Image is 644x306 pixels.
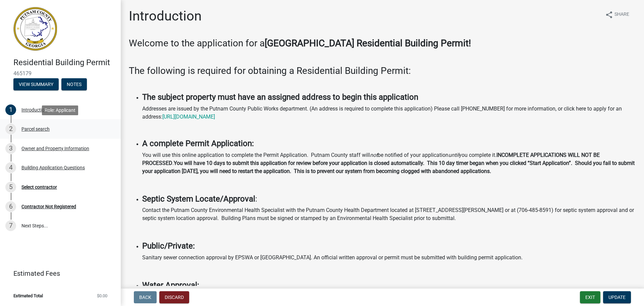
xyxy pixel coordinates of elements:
[139,295,151,300] span: Back
[13,82,59,87] wm-modal-confirm: Summary
[21,146,89,151] div: Owner and Property Information
[5,182,16,192] div: 5
[370,152,378,158] i: not
[13,7,57,51] img: Putnam County, Georgia
[5,220,16,231] div: 7
[13,78,59,90] button: View Summary
[142,194,636,204] h4: :
[142,206,636,222] p: Contact the Putnam County Environmental Health Specialist with the Putnam County Health Departmen...
[5,162,16,173] div: 4
[5,143,16,154] div: 3
[21,204,76,209] div: Contractor Not Registered
[159,291,189,303] button: Discard
[5,267,110,280] a: Estimated Fees
[142,160,635,174] strong: You will have 10 days to submit this application for review before your application is closed aut...
[142,105,636,121] p: Addresses are issued by the Putnam County Public Works department. (An address is required to com...
[97,294,107,298] span: $0.00
[142,139,254,148] strong: A complete Permit Application:
[5,124,16,134] div: 2
[5,104,16,115] div: 1
[142,92,418,102] strong: The subject property must have an assigned address to begin this application
[61,78,87,90] button: Notes
[448,152,459,158] i: until
[129,8,202,24] h1: Introduction
[162,114,215,120] a: [URL][DOMAIN_NAME]
[142,254,636,262] p: Sanitary sewer connection approval by EPSWA or [GEOGRAPHIC_DATA]. An official written approval or...
[142,152,600,166] strong: INCOMPLETE APPLICATIONS WILL NOT BE PROCESSED
[142,151,636,175] p: You will use this online application to complete the Permit Application. Putnam County staff will...
[21,165,85,170] div: Building Application Questions
[129,38,636,49] h3: Welcome to the application for a
[5,201,16,212] div: 6
[608,295,626,300] span: Update
[265,38,471,49] strong: [GEOGRAPHIC_DATA] Residential Building Permit!
[142,241,195,251] strong: Public/Private:
[134,291,157,303] button: Back
[13,70,107,77] span: 465179
[13,294,43,298] span: Estimated Total
[142,194,255,204] strong: Septic System Locate/Approval
[21,185,57,189] div: Select contractor
[580,291,600,303] button: Exit
[614,11,629,19] span: Share
[129,65,636,77] h3: The following is required for obtaining a Residential Building Permit:
[21,107,47,112] div: Introduction
[42,105,78,115] div: Role: Applicant
[13,58,115,68] h4: Residential Building Permit
[21,127,50,131] div: Parcel search
[142,280,199,290] strong: Water Approval:
[605,11,613,19] i: share
[61,82,87,87] wm-modal-confirm: Notes
[600,8,635,21] button: shareShare
[603,291,631,303] button: Update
